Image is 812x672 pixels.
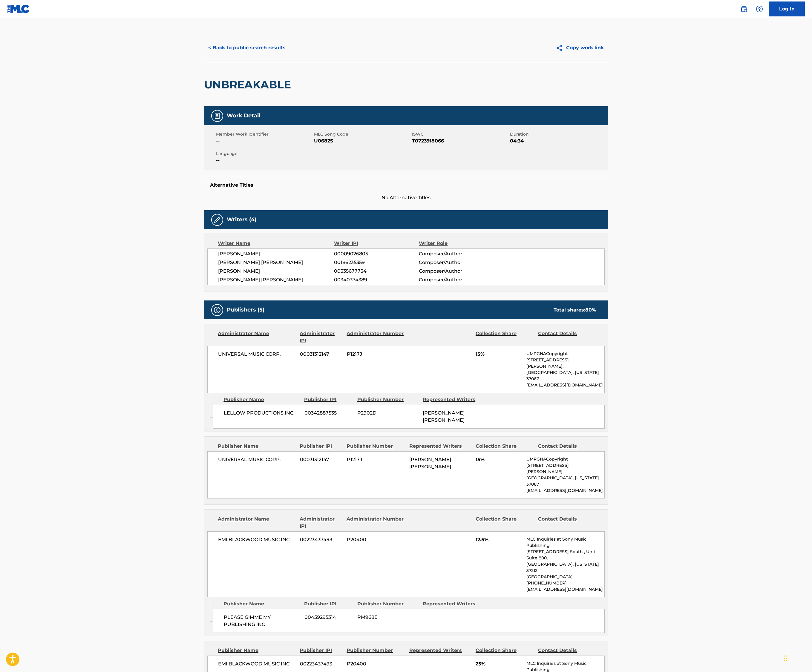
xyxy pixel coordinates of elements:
span: Composer/Author [419,276,496,283]
h5: Work Detail [227,112,260,119]
span: [PERSON_NAME] [218,250,334,257]
span: -- [216,157,312,164]
p: [EMAIL_ADDRESS][DOMAIN_NAME] [526,487,604,494]
span: PM968E [357,614,418,621]
div: Publisher Name [223,600,300,607]
span: [PERSON_NAME] [PERSON_NAME] [218,276,334,283]
span: 80 % [585,307,596,313]
span: EMI BLACKWOOD MUSIC INC [218,536,295,543]
div: Contact Details [538,647,596,654]
h5: Alternative Titles [210,182,602,188]
img: MLC Logo [7,4,30,13]
button: < Back to public search results [204,40,290,55]
div: Publisher Number [357,396,418,403]
div: Represented Writers [409,443,471,450]
div: Contact Details [538,515,596,530]
div: Publisher IPI [300,443,342,450]
img: Work Detail [214,112,221,119]
p: [EMAIL_ADDRESS][DOMAIN_NAME] [526,586,604,593]
span: Composer/Author [419,250,496,257]
div: Help [753,3,765,15]
span: P20400 [347,660,405,668]
div: Administrator IPI [300,515,342,530]
div: Represented Writers [423,396,484,403]
span: P20400 [347,536,405,543]
span: Composer/Author [419,259,496,266]
span: Member Work Identifier [216,131,312,137]
span: P2902D [357,409,418,417]
div: Administrator Name [218,515,295,530]
span: Composer/Author [419,268,496,275]
div: Publisher Name [218,443,295,450]
img: Writers [214,216,221,223]
span: PLEASE GIMME MY PUBLISHING INC [224,614,300,628]
span: 12.5% [476,536,522,543]
span: 00335677734 [334,268,419,275]
div: Publisher Number [357,600,418,607]
div: Administrator Number [347,515,405,530]
div: Publisher Name [218,647,295,654]
span: Duration [510,131,606,137]
p: [PHONE_NUMBER] [526,580,604,586]
a: Log In [769,1,805,16]
span: 00223437493 [300,660,342,668]
div: Publisher Number [347,647,405,654]
img: Copy work link [556,44,566,52]
span: P1217J [347,351,405,358]
div: Writer IPI [334,240,419,247]
p: [GEOGRAPHIC_DATA], [US_STATE] 37067 [526,369,604,382]
div: Publisher Name [223,396,300,403]
img: Publishers [214,306,221,314]
div: Publisher IPI [304,600,353,607]
span: [PERSON_NAME] [218,268,334,275]
span: [PERSON_NAME] [PERSON_NAME] [423,410,465,423]
span: No Alternative Titles [204,194,608,201]
div: Collection Share [476,443,534,450]
div: Collection Share [476,515,534,530]
p: [GEOGRAPHIC_DATA], [US_STATE] 37212 [526,561,604,574]
p: MLC Inquiries at Sony Music Publishing [526,536,604,549]
span: 00223437493 [300,536,342,543]
span: 00186235359 [334,259,419,266]
span: 15% [476,351,522,358]
button: Copy work link [551,40,608,55]
p: [GEOGRAPHIC_DATA], [US_STATE] 37067 [526,475,604,487]
div: Administrator Number [347,330,405,344]
div: Collection Share [476,647,534,654]
h2: UNBREAKABLE [204,78,294,91]
span: 15% [476,456,522,463]
h5: Writers (4) [227,216,256,223]
span: 00459295314 [304,614,353,621]
p: [EMAIL_ADDRESS][DOMAIN_NAME] [526,382,604,388]
div: Administrator Name [218,330,295,344]
p: [STREET_ADDRESS][PERSON_NAME], [526,357,604,369]
div: Contact Details [538,443,596,450]
div: Collection Share [476,330,534,344]
p: [GEOGRAPHIC_DATA] [526,574,604,580]
span: 25% [476,660,522,668]
div: Administrator IPI [300,330,342,344]
span: 00009026805 [334,250,419,257]
span: UNIVERSAL MUSIC CORP. [218,456,295,463]
span: P1217J [347,456,405,463]
h5: Publishers (5) [227,306,264,313]
p: [STREET_ADDRESS] South , Unit Suite 800, [526,549,604,561]
img: search [740,5,747,13]
span: EMI BLACKWOOD MUSIC INC [218,660,295,668]
div: Represented Writers [409,647,471,654]
span: 00031312147 [300,351,342,358]
span: 00342887535 [304,409,353,417]
div: Chat Widget [782,643,812,672]
p: UMPGNACopyright [526,351,604,357]
span: Language [216,151,312,157]
span: -- [216,137,312,145]
span: 00031312147 [300,456,342,463]
p: UMPGNACopyright [526,456,604,462]
div: Writer Name [218,240,334,247]
div: Represented Writers [423,600,484,607]
img: help [756,5,763,13]
span: ISWC [412,131,508,137]
span: MLC Song Code [314,131,410,137]
span: UNIVERSAL MUSIC CORP. [218,351,295,358]
div: Contact Details [538,330,596,344]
